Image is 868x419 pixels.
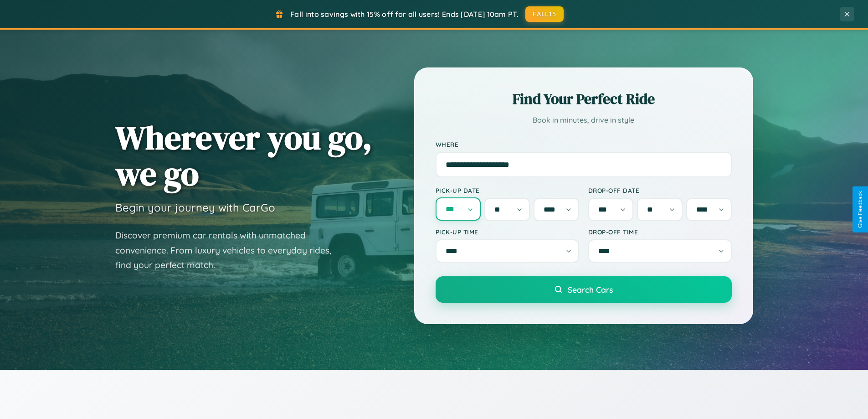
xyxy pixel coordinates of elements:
[436,89,732,109] h2: Find Your Perfect Ride
[436,186,579,194] label: Pick-up Date
[290,10,519,19] span: Fall into savings with 15% off for all users! Ends [DATE] 10am PT.
[115,119,372,191] h1: Wherever you go, we go
[436,114,732,127] p: Book in minutes, drive in style
[588,228,732,236] label: Drop-off Time
[568,285,613,295] span: Search Cars
[436,276,732,303] button: Search Cars
[525,6,564,22] button: FALL15
[115,201,275,214] h3: Begin your journey with CarGo
[436,228,579,236] label: Pick-up Time
[588,186,732,194] label: Drop-off Date
[436,140,732,148] label: Where
[857,191,863,228] div: Give Feedback
[115,228,343,273] p: Discover premium car rentals with unmatched convenience. From luxury vehicles to everyday rides, ...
